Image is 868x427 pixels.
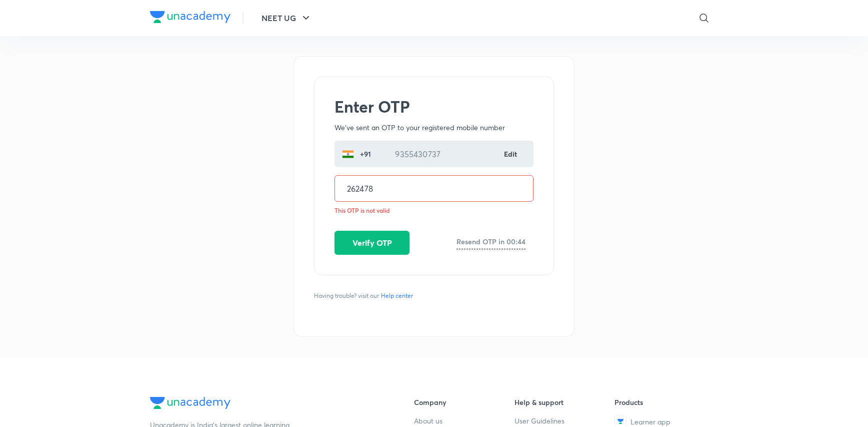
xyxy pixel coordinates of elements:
[150,397,382,411] a: Company Logo
[514,397,615,407] h6: Help & support
[630,416,670,427] span: Learner app
[255,8,318,28] button: NEET UG
[334,97,533,116] h2: Enter OTP
[379,291,415,300] a: Help center
[414,397,514,407] h6: Company
[456,236,525,247] h6: Resend OTP in 00:44
[514,415,615,426] a: User Guidelines
[504,149,518,159] a: Edit
[150,397,230,409] img: Company Logo
[354,149,375,159] p: +91
[334,122,533,133] p: We've sent an OTP to your registered mobile number
[150,11,230,26] a: Company Logo
[334,231,409,255] button: Verify OTP
[342,148,354,160] img: India
[334,206,533,215] p: This OTP is not valid
[150,11,230,23] img: Company Logo
[335,176,533,201] input: One time password
[414,415,514,426] a: About us
[314,291,417,300] span: Having trouble? visit our
[614,397,715,407] h6: Products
